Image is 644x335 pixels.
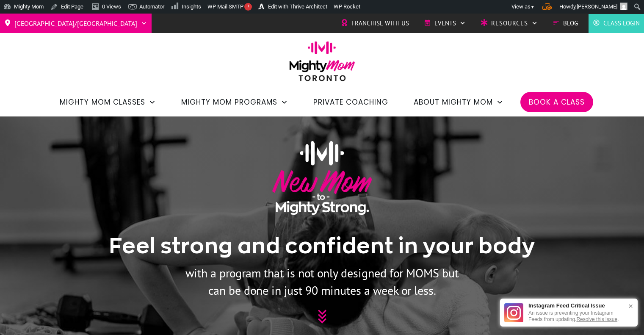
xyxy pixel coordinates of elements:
[434,17,456,30] span: Events
[14,17,137,30] span: [GEOGRAPHIC_DATA]/[GEOGRAPHIC_DATA]
[577,3,617,10] span: [PERSON_NAME]
[603,17,640,30] span: Class Login
[109,232,535,264] h1: Feel strong and confident in your body
[341,17,409,30] a: Franchise with Us
[272,141,372,215] img: New Mom to Mighty Strong
[181,95,277,109] span: Mighty Mom Programs
[60,95,145,109] span: Mighty Mom Classes
[285,41,359,87] img: mightymom-logo-toronto
[185,265,460,299] p: with a program that is not only designed for MOMS but can be done in just 90 minutes a week or less.
[491,17,528,30] span: Resources
[528,303,624,308] h3: Instagram Feed Critical Issue
[563,17,578,30] span: Blog
[181,95,288,109] a: Mighty Mom Programs
[244,3,252,11] span: !
[351,17,409,30] span: Franchise with Us
[576,316,617,322] a: Resolve this issue
[414,95,503,109] a: About Mighty Mom
[531,4,535,10] span: ▼
[553,17,578,30] a: Blog
[414,95,493,109] span: About Mighty Mom
[313,95,388,109] a: Private Coaching
[504,303,523,322] img: Instagram Feed icon
[4,17,147,30] a: [GEOGRAPHIC_DATA]/[GEOGRAPHIC_DATA]
[60,95,156,109] a: Mighty Mom Classes
[481,17,538,30] a: Resources
[528,310,624,322] p: An issue is preventing your Instagram Feeds from updating. .
[424,17,466,30] a: Events
[529,95,585,109] a: Book a Class
[593,17,640,30] a: Class Login
[624,298,637,314] div: ×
